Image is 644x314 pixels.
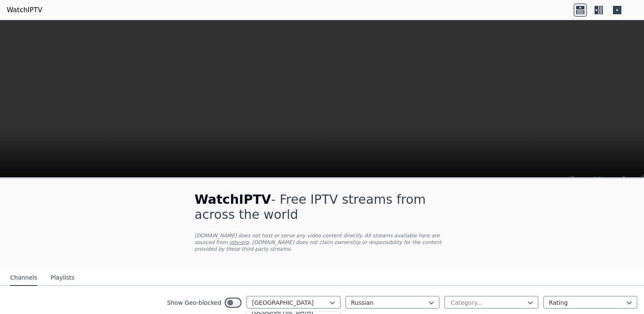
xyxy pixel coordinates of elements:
[229,239,249,245] a: iptv-org
[195,192,271,207] span: WatchIPTV
[195,192,449,222] h1: - Free IPTV streams from across the world
[7,5,42,15] a: WatchIPTV
[195,232,449,252] p: [DOMAIN_NAME] does not host or serve any video content directly. All streams available here are s...
[167,298,221,307] label: Show Geo-blocked
[51,270,75,286] button: Playlists
[10,270,37,286] button: Channels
